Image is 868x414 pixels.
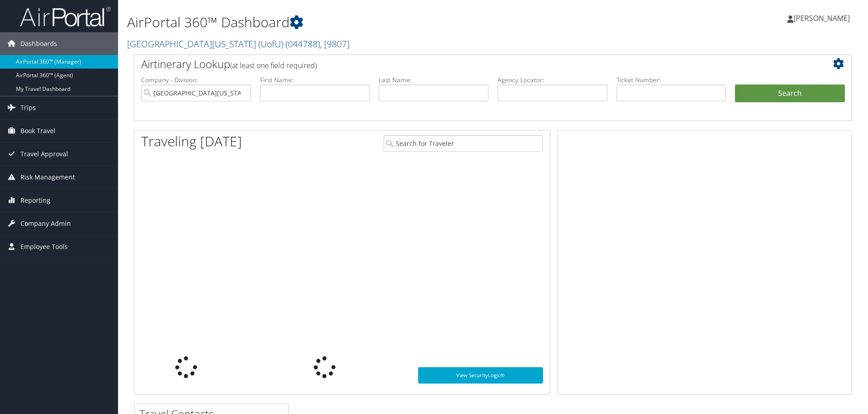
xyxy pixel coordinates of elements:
span: Book Travel [20,120,55,142]
input: Search for Traveler [384,135,543,152]
img: airportal-logo.png [20,6,111,27]
label: Ticket Number: [616,75,726,85]
label: Agency Locator: [498,75,607,85]
a: View SecurityLogic® [418,367,543,384]
span: ( 044788 ) [286,38,320,50]
h2: Airtinerary Lookup [141,56,785,72]
h1: Traveling [DATE] [141,132,242,151]
span: Travel Approval [20,143,68,165]
span: Risk Management [20,166,75,189]
a: [PERSON_NAME] [787,5,859,32]
span: Reporting [20,189,50,212]
span: Company Admin [20,212,71,235]
span: (at least one field required) [230,60,317,70]
label: First Name: [260,75,370,85]
span: Dashboards [20,32,57,55]
label: Company - Division: [141,75,251,85]
h1: AirPortal 360™ Dashboard [127,13,615,32]
span: Trips [20,96,36,119]
a: [GEOGRAPHIC_DATA][US_STATE] (UofU) [127,38,350,50]
span: , [ 9807 ] [320,38,350,50]
button: Search [735,85,845,103]
label: Last Name: [379,75,488,85]
span: Employee Tools [20,235,68,258]
span: [PERSON_NAME] [794,13,850,23]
